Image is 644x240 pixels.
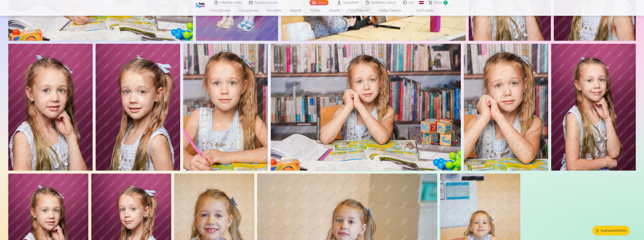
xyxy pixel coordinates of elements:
[434,0,442,5] span: Grozs
[345,5,374,16] a: Foto kalendāri
[286,5,306,16] a: Magnēti
[443,1,448,5] span: 2
[374,5,406,16] a: Atslēgu piekariņi
[206,5,235,16] a: Foto izdrukas
[235,5,263,16] a: Fotogrāmata
[406,5,438,16] a: Visi produkti
[194,2,206,8] img: /fa1
[306,5,325,16] a: Krūzes
[592,226,630,235] button: Augšupielādēt bildes
[263,5,286,16] a: Komplekti
[325,5,345,16] a: Suvenīri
